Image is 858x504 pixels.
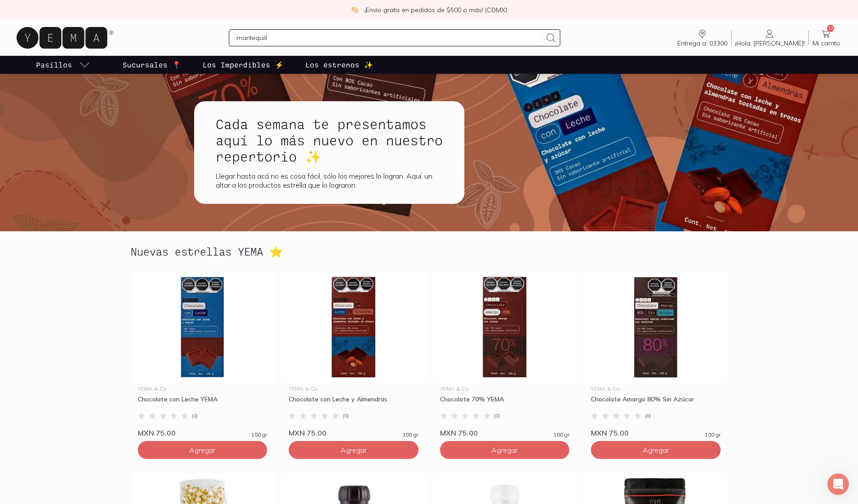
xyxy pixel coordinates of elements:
a: Chocolate con Leche YEMAYEMA & CoChocolate con Leche YEMA(0)MXN 75.00100 gr [131,272,275,437]
p: Menos de 2 minutos [76,11,136,20]
div: Profile image for Karla [51,5,65,19]
a: Cada semana te presentamos aquí lo más nuevo en nuestro repertorio ✨Llegar hasta acá no es cosa f... [194,101,493,204]
span: 100 gr [403,432,418,437]
span: 13 [827,25,834,32]
span: ( 0 ) [343,413,349,418]
h1: Cada semana te presentamos aquí lo más nuevo en nuestro repertorio ✨ [216,116,443,164]
a: Chocolate 70% YEMAYEMA & CoChocolate 70% YEMA(0)MXN 75.00100 gr [433,272,577,437]
a: ¡Hola, [PERSON_NAME]! [731,28,808,47]
span: 100 gr [554,432,569,437]
div: Chocolate Amargo 80% Sin Azúcar [591,395,721,411]
span: Agregar [340,445,367,454]
img: Profile image for Viri [38,5,53,19]
div: Chocolate con Leche y Almendras [289,395,418,411]
button: Adjuntar un archivo [14,295,21,302]
span: 100 gr [251,432,267,437]
span: MXN 75.00 [289,428,327,437]
p: Los estrenos ✨ [305,59,373,70]
div: YEMA & Co [440,386,570,391]
div: Chocolate 70% YEMA [440,395,570,411]
span: MXN 75.00 [440,428,478,437]
p: Pasillos [36,59,72,70]
button: Selector de gif [43,295,50,302]
div: YEMA & Co [289,386,418,391]
button: Agregar [440,441,570,459]
span: ( 0 ) [494,413,500,418]
span: 100 gr [705,432,721,437]
a: 13Mi carrito [809,28,844,47]
textarea: Escribe un mensaje... [8,276,173,291]
span: MXN 75.00 [138,428,176,437]
div: YEMA & Co [591,386,721,391]
button: Start recording [57,295,64,302]
a: Los estrenos ✨ [304,56,375,74]
span: Entrega a: 03300 [677,39,727,47]
div: Chocolate con Leche YEMA [138,395,268,411]
button: Selector de emoji [28,295,36,302]
a: Chocolate con Leche y AlmendrasYEMA & CoChocolate con Leche y Almendras(0)MXN 75.00100 gr [281,272,426,437]
input: Busca los mejores productos [236,32,542,43]
div: Gracias por cuidar de nuestro planeta cuidando tu alimentación.¿Te gustaría formar parte de nuest... [7,61,148,259]
span: Agregar [643,445,669,454]
p: Sucursales 📍 [123,59,181,70]
a: pasillo-todos-link [34,56,92,74]
h1: YEMA [69,4,89,11]
a: Sucursales 📍 [121,56,183,74]
img: Chocolate Amargo 80% Sin Azúcar [584,272,728,382]
h2: Nuevas estrellas YEMA ⭐️ [131,246,283,257]
p: ¡Envío gratis en pedidos de $500 o más! (CDMX) [364,5,507,14]
img: Chocolate 70% YEMA [433,272,577,382]
div: Gracias por cuidar de nuestro planeta cuidando tu alimentación. ¿Te gustaría formar parte de nues... [14,67,141,120]
p: Los Imperdibles ⚡️ [203,59,284,70]
a: Chocolate Amargo 80% Sin AzúcarYEMA & CoChocolate Amargo 80% Sin Azúcar(0)MXN 75.00100 gr [584,272,728,437]
button: Agregar [591,441,721,459]
span: ( 0 ) [645,413,651,418]
iframe: Intercom live chat [827,473,849,495]
button: Agregar [289,441,418,459]
div: Llegar hasta acá no es cosa fácil, sólo los mejores lo logran. Aquí, un altar a los productos est... [216,171,443,189]
span: Agregar [491,445,518,454]
img: Chocolate con Leche YEMA [131,272,275,382]
span: Mi carrito [813,39,840,47]
a: Los Imperdibles ⚡️ [201,56,286,74]
div: Profile image for Alejandra [26,5,40,19]
button: Enviar un mensaje… [154,291,169,306]
span: Agregar [189,445,215,454]
img: check [351,6,359,14]
div: Cerrar [158,4,174,20]
button: Inicio [141,4,158,21]
div: Clara Bot dice… [7,61,173,275]
button: go back [6,4,23,21]
div: YEMA & Co [138,386,268,391]
div: [PERSON_NAME] • Ahora [14,261,82,266]
a: Entrega a: 03300 [674,28,731,47]
span: MXN 75.00 [591,428,629,437]
span: ¡Hola, [PERSON_NAME]! [735,39,805,47]
button: Agregar [138,441,268,459]
span: ( 0 ) [192,413,198,418]
img: Chocolate con Leche y Almendras [281,272,426,382]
